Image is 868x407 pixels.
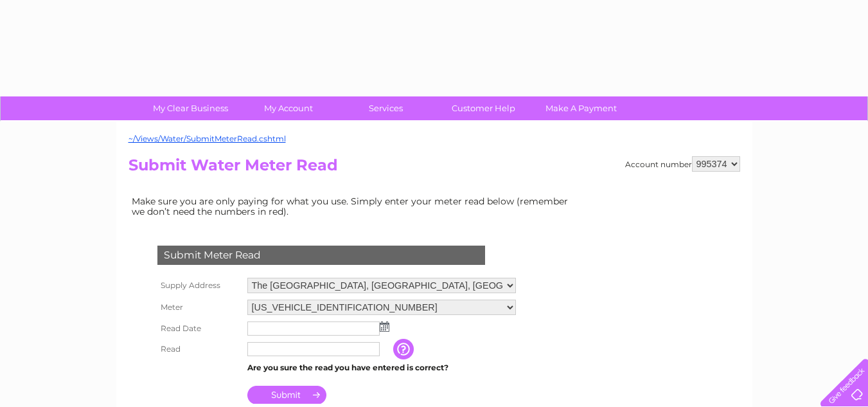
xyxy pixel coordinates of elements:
div: Submit Meter Read [157,246,485,265]
a: My Account [235,96,341,120]
div: Account number [625,156,740,172]
h2: Submit Water Meter Read [128,156,740,181]
th: Read Date [154,318,244,339]
th: Supply Address [154,275,244,296]
td: Are you sure the read you have entered is correct? [244,359,519,376]
a: Make A Payment [528,96,634,120]
input: Information [393,339,416,359]
img: ... [380,321,389,332]
th: Meter [154,296,244,318]
td: Make sure you are only paying for what you use. Simply enter your meter read below (remember we d... [128,193,578,220]
input: Submit [247,386,326,404]
a: Services [333,96,439,120]
a: My Clear Business [137,96,244,120]
a: Customer Help [430,96,536,120]
a: ~/Views/Water/SubmitMeterRead.cshtml [128,134,286,143]
th: Read [154,339,244,359]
